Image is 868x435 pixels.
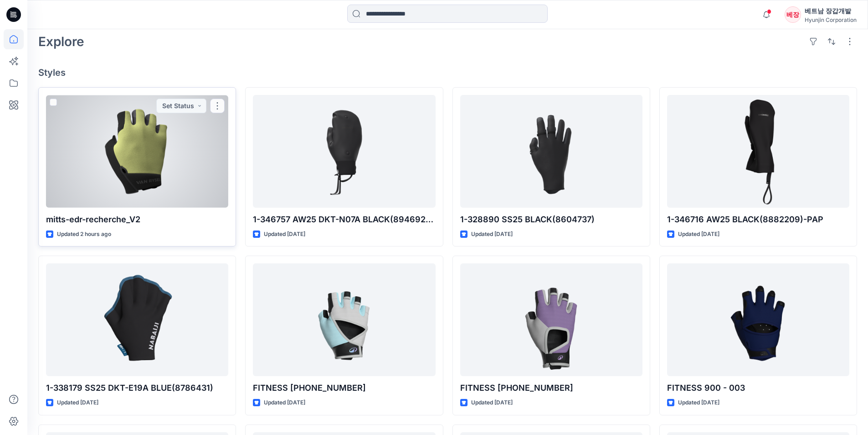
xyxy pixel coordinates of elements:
[471,398,513,408] p: Updated [DATE]
[264,230,305,239] p: Updated [DATE]
[38,34,84,49] h2: Explore
[253,263,435,376] a: FITNESS 900-006-1
[46,382,228,394] p: 1-338179 SS25 DKT-E19A BLUE(8786431)
[253,95,435,208] a: 1-346757 AW25 DKT-N07A BLACK(8946921)-PAP
[46,95,228,208] a: mitts-edr-recherche_V2
[46,213,228,226] p: mitts-edr-recherche_V2
[471,230,513,239] p: Updated [DATE]
[805,16,857,23] div: Hyunjin Corporation
[460,382,642,394] p: FITNESS [PHONE_NUMBER]
[57,230,111,239] p: Updated 2 hours ago
[667,382,849,394] p: FITNESS 900 - 003
[57,398,98,408] p: Updated [DATE]
[678,230,719,239] p: Updated [DATE]
[678,398,719,408] p: Updated [DATE]
[667,263,849,376] a: FITNESS 900 - 003
[253,382,435,394] p: FITNESS [PHONE_NUMBER]
[38,67,857,78] h4: Styles
[805,5,857,16] div: 베트남 장갑개발
[253,213,435,226] p: 1-346757 AW25 DKT-N07A BLACK(8946921)-PAP
[460,95,642,208] a: 1-328890 SS25 BLACK(8604737)
[460,213,642,226] p: 1-328890 SS25 BLACK(8604737)
[667,95,849,208] a: 1-346716 AW25 BLACK(8882209)-PAP
[46,263,228,376] a: 1-338179 SS25 DKT-E19A BLUE(8786431)
[667,213,849,226] p: 1-346716 AW25 BLACK(8882209)-PAP
[460,263,642,376] a: FITNESS 900-008-1
[264,398,305,408] p: Updated [DATE]
[785,6,801,23] div: 베장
